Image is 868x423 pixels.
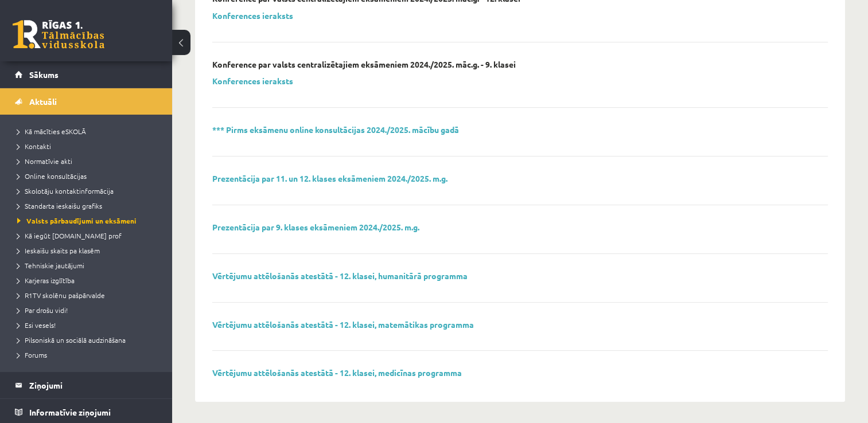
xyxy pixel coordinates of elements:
p: Konference par valsts centralizētajiem eksāmeniem 2024./2025. māc.g. - 9. klasei [212,60,516,69]
a: Normatīvie akti [17,156,161,166]
a: Konferences ieraksts [212,10,293,21]
span: Par drošu vidi! [17,305,68,315]
a: Kontakti [17,141,161,151]
a: Konferences ieraksts [212,76,293,86]
a: Vērtējumu attēlošanās atestātā - 12. klasei, humanitārā programma [212,271,468,281]
span: Skolotāju kontaktinformācija [17,186,114,195]
span: Kontakti [17,142,51,151]
a: Sākums [15,61,158,88]
span: Karjeras izglītība [17,276,75,285]
a: Prezentācija par 11. un 12. klases eksāmeniem 2024./2025. m.g. [212,173,447,183]
span: Kā mācīties eSKOLĀ [17,127,86,136]
a: Vērtējumu attēlošanās atestātā - 12. klasei, matemātikas programma [212,319,474,330]
span: Valsts pārbaudījumi un eksāmeni [17,216,137,225]
span: Ieskaišu skaits pa klasēm [17,246,100,255]
span: R1TV skolēnu pašpārvalde [17,291,105,300]
span: Kā iegūt [DOMAIN_NAME] prof [17,231,122,240]
a: Aktuāli [15,88,158,115]
a: Karjeras izglītība [17,275,161,285]
a: Forums [17,350,161,360]
a: R1TV skolēnu pašpārvalde [17,290,161,300]
span: Tehniskie jautājumi [17,261,84,270]
a: Prezentācija par 9. klases eksāmeniem 2024./2025. m.g. [212,222,419,232]
span: Sākums [29,69,59,80]
a: Rīgas 1. Tālmācības vidusskola [13,20,104,49]
span: Esi vesels! [17,320,56,330]
span: Online konsultācijas [17,171,87,181]
a: Pilsoniskā un sociālā audzināšana [17,335,161,345]
span: Forums [17,350,47,359]
a: Kā iegūt [DOMAIN_NAME] prof [17,230,161,241]
a: Esi vesels! [17,320,161,330]
a: Ziņojumi [15,372,158,398]
a: Par drošu vidi! [17,305,161,315]
span: Standarta ieskaišu grafiks [17,201,102,210]
a: Ieskaišu skaits pa klasēm [17,245,161,256]
a: Valsts pārbaudījumi un eksāmeni [17,216,161,226]
span: Normatīvie akti [17,156,72,166]
a: *** Pirms eksāmenu online konsultācijas 2024./2025. mācību gadā [212,124,459,135]
span: Pilsoniskā un sociālā audzināšana [17,335,126,344]
a: Standarta ieskaišu grafiks [17,201,161,211]
a: Vērtējumu attēlošanās atestātā - 12. klasei, medicīnas programma [212,367,462,378]
span: Aktuāli [29,96,57,107]
legend: Ziņojumi [29,372,158,398]
a: Kā mācīties eSKOLĀ [17,126,161,136]
a: Online konsultācijas [17,171,161,181]
a: Tehniskie jautājumi [17,260,161,271]
a: Skolotāju kontaktinformācija [17,186,161,196]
